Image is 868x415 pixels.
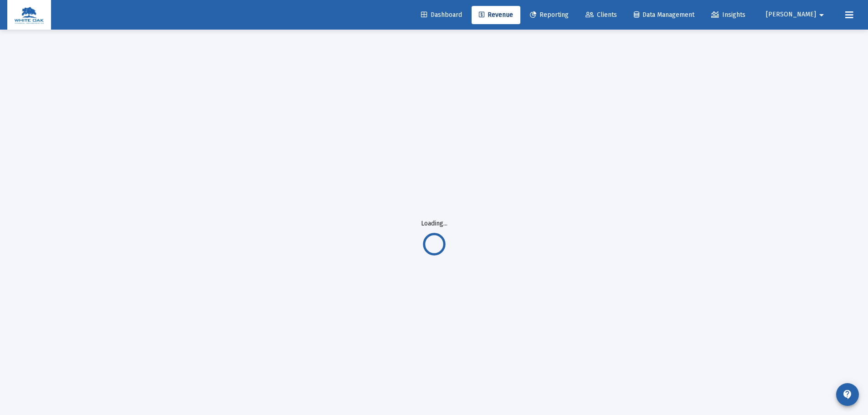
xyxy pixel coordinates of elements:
[711,11,745,19] span: Insights
[627,6,702,24] a: Data Management
[755,5,838,24] button: [PERSON_NAME]
[586,11,617,19] span: Clients
[414,6,469,24] a: Dashboard
[704,6,753,24] a: Insights
[530,11,569,19] span: Reporting
[421,11,462,19] span: Dashboard
[634,11,694,19] span: Data Management
[766,11,816,19] span: [PERSON_NAME]
[816,6,827,24] mat-icon: arrow_drop_down
[14,6,44,24] img: Dashboard
[578,6,624,24] a: Clients
[472,6,520,24] a: Revenue
[479,11,513,19] span: Revenue
[523,6,576,24] a: Reporting
[842,389,853,400] mat-icon: contact_support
